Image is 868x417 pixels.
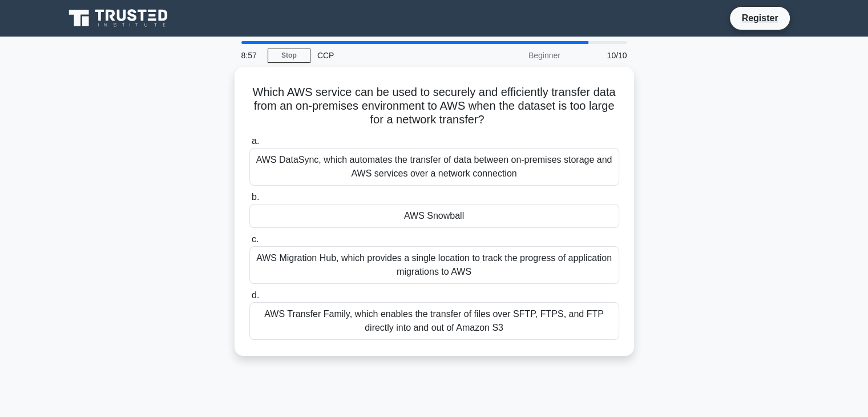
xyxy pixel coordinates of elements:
span: b. [252,192,259,202]
div: AWS Snowball [249,204,619,228]
span: c. [252,234,259,244]
div: 8:57 [235,44,268,67]
a: Register [734,11,785,25]
h5: Which AWS service can be used to securely and efficiently transfer data from an on-premises envir... [248,85,620,127]
div: CCP [310,44,467,67]
span: a. [252,136,259,146]
div: AWS DataSync, which automates the transfer of data between on-premises storage and AWS services o... [249,148,619,186]
div: Beginner [467,44,567,67]
span: d. [252,290,259,300]
a: Stop [268,49,310,63]
div: 10/10 [567,44,634,67]
div: AWS Migration Hub, which provides a single location to track the progress of application migratio... [249,246,619,284]
div: AWS Transfer Family, which enables the transfer of files over SFTP, FTPS, and FTP directly into a... [249,302,619,340]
